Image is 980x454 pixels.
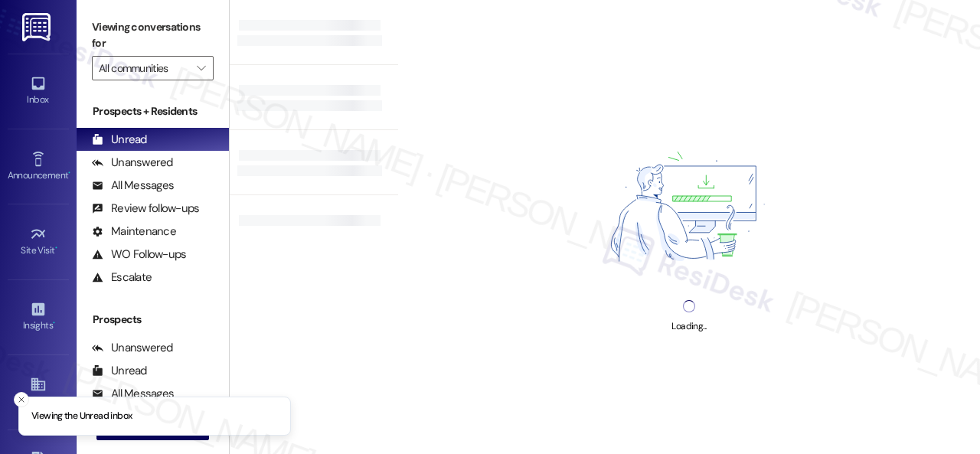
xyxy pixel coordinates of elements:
[8,221,69,263] a: Site Visit •
[99,56,189,80] input: All communities
[92,340,173,356] div: Unanswered
[92,178,174,194] div: All Messages
[77,312,229,328] div: Prospects
[92,201,199,217] div: Review follow-ups
[92,224,176,240] div: Maintenance
[53,318,55,328] span: •
[14,392,29,407] button: Close toast
[55,243,57,253] span: •
[92,247,186,263] div: WO Follow-ups
[197,62,205,74] i: 
[68,168,70,178] span: •
[92,132,147,148] div: Unread
[671,318,706,335] div: Loading...
[92,269,152,286] div: Escalate
[92,363,147,379] div: Unread
[8,70,69,112] a: Inbox
[77,103,229,119] div: Prospects + Residents
[92,15,214,56] label: Viewing conversations for
[31,410,132,423] p: Viewing the Unread inbox
[92,155,173,171] div: Unanswered
[22,13,54,41] img: ResiDesk Logo
[8,371,69,413] a: Buildings
[8,296,69,338] a: Insights •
